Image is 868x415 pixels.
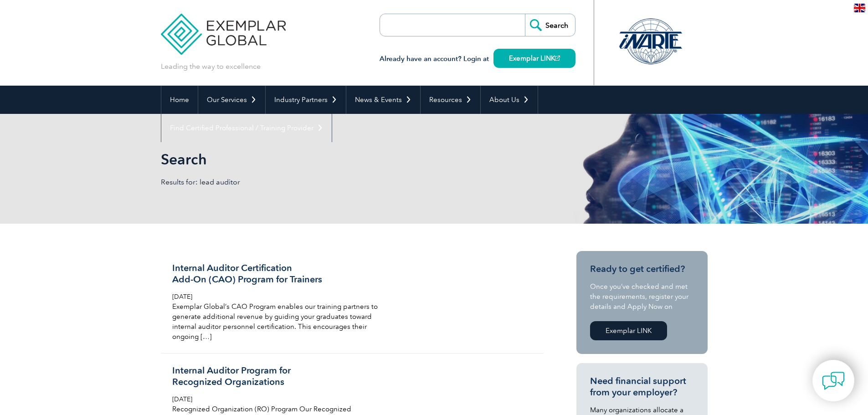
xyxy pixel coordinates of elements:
a: Exemplar LINK [493,49,575,68]
img: en [854,4,865,12]
span: [DATE] [172,395,192,403]
a: Resources [421,86,480,114]
a: Home [161,86,198,114]
h1: Search [161,150,511,168]
p: Once you’ve checked and met the requirements, register your details and Apply Now on [590,282,694,312]
p: Exemplar Global’s CAO Program enables our training partners to generate additional revenue by gui... [172,302,388,342]
h3: Already have an account? Login at [380,53,575,65]
input: Search [525,14,575,36]
h3: Need financial support from your employer? [590,375,694,398]
p: Leading the way to excellence [161,61,261,72]
a: Internal Auditor CertificationAdd-On (CAO) Program for Trainers [DATE] Exemplar Global’s CAO Prog... [161,251,544,354]
p: Results for: lead auditor [161,177,434,187]
a: Industry Partners [266,86,346,114]
h3: Ready to get certified? [590,263,694,275]
h3: Internal Auditor Program for Recognized Organizations [172,365,388,388]
h3: Internal Auditor Certification Add-On (CAO) Program for Trainers [172,262,388,285]
img: open_square.png [555,56,560,61]
a: Find Certified Professional / Training Provider [161,114,332,142]
a: Our Services [198,86,265,114]
a: News & Events [346,86,420,114]
a: About Us [481,86,538,114]
img: contact-chat.png [822,369,845,392]
span: [DATE] [172,293,192,301]
a: Exemplar LINK [590,321,667,340]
